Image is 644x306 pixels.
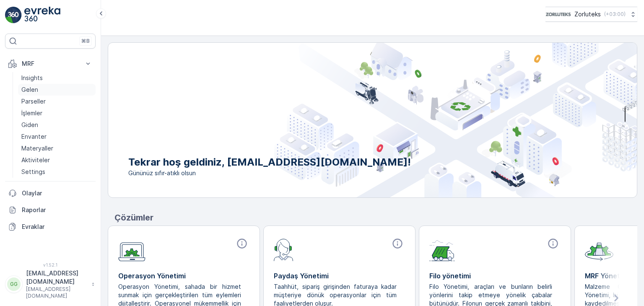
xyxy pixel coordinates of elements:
[18,84,96,96] a: Gelen
[5,7,22,23] img: logo
[5,55,96,72] button: MRF
[21,144,53,153] p: Materyaller
[585,238,613,261] img: module-icon
[429,238,455,261] img: module-icon
[22,189,92,197] p: Olaylar
[5,269,96,299] button: GG[EMAIL_ADDRESS][DOMAIN_NAME][EMAIL_ADDRESS][DOMAIN_NAME]
[574,10,601,18] p: Zorluteks
[5,202,96,218] a: Raporlar
[26,286,87,299] p: [EMAIL_ADDRESS][DOMAIN_NAME]
[18,72,96,84] a: Insights
[5,262,96,267] span: v 1.52.1
[5,218,96,235] a: Evraklar
[128,169,411,177] span: Gününüz sıfır-atıklı olsun
[274,43,637,197] img: city illustration
[21,168,45,176] p: Settings
[18,154,96,166] a: Aktiviteler
[21,156,50,164] p: Aktiviteler
[118,238,145,262] img: module-icon
[18,107,96,119] a: İşlemler
[21,132,47,141] p: Envanter
[545,10,571,19] img: 6-1-9-3_wQBzyll.png
[81,38,90,44] p: ⌘B
[5,185,96,202] a: Olaylar
[128,156,411,169] p: Tekrar hoş geldiniz, [EMAIL_ADDRESS][DOMAIN_NAME]!
[22,206,92,214] p: Raporlar
[429,271,561,281] p: Filo yönetimi
[18,166,96,178] a: Settings
[18,96,96,107] a: Parseller
[274,238,293,261] img: module-icon
[18,131,96,143] a: Envanter
[21,109,42,117] p: İşlemler
[118,271,249,281] p: Operasyon Yönetimi
[604,11,626,18] p: ( +03:00 )
[545,7,637,22] button: Zorluteks(+03:00)
[21,86,38,94] p: Gelen
[274,271,405,281] p: Paydaş Yönetimi
[24,7,60,23] img: logo_light-DOdMpM7g.png
[21,121,38,129] p: Giden
[22,60,79,68] p: MRF
[26,269,87,286] p: [EMAIL_ADDRESS][DOMAIN_NAME]
[114,211,637,224] p: Çözümler
[21,97,46,106] p: Parseller
[21,74,43,82] p: Insights
[18,143,96,154] a: Materyaller
[7,277,21,291] div: GG
[18,119,96,131] a: Giden
[22,223,92,231] p: Evraklar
